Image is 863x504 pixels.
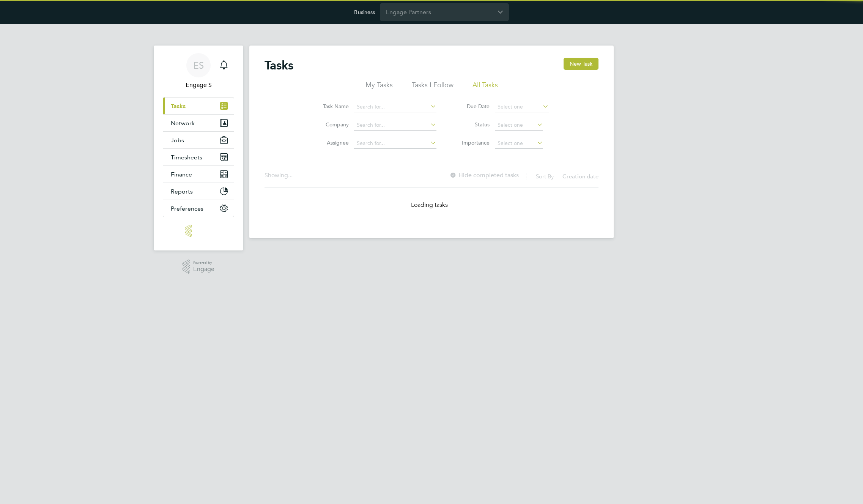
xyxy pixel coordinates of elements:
input: Select one [495,120,543,131]
label: Task Name [315,103,349,110]
input: Select one [495,102,549,112]
button: Network [163,115,234,131]
button: Reports [163,183,234,200]
span: Finance [171,171,192,178]
button: Timesheets [163,149,234,165]
li: All Tasks [472,80,498,94]
label: Business [354,9,375,16]
span: Timesheets [171,154,202,161]
span: Engage S [163,80,234,90]
span: Reports [171,188,193,195]
a: ESEngage S [163,53,234,90]
input: Search for... [354,138,436,149]
input: Search for... [354,102,436,112]
input: Select one [495,138,543,149]
span: ES [193,60,204,70]
button: Jobs [163,132,234,148]
span: Loading tasks [411,201,449,209]
button: Finance [163,166,234,183]
span: Tasks [171,102,186,110]
button: New Task [564,58,598,70]
a: Tasks [163,98,234,114]
label: Company [315,121,349,128]
li: My Tasks [365,80,393,94]
label: Importance [455,139,490,146]
label: Status [455,121,490,128]
input: Search for... [354,120,436,131]
span: Engage [193,266,214,272]
span: Preferences [171,205,203,212]
a: Powered byEngage [183,260,215,274]
li: Tasks I Follow [412,80,454,94]
label: Assignee [315,139,349,146]
span: Jobs [171,137,184,144]
span: Creation date [562,173,598,180]
span: Powered by [193,260,214,266]
div: Showing [265,172,294,180]
label: Sort By [536,173,554,180]
h2: Tasks [265,58,293,73]
label: Due Date [455,103,490,110]
label: Hide completed tasks [449,172,519,179]
a: Go to home page [163,225,234,237]
img: engage-logo-retina.png [185,225,212,237]
nav: Main navigation [154,46,243,250]
button: Preferences [163,200,234,217]
span: ... [288,172,293,179]
span: Network [171,120,195,127]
